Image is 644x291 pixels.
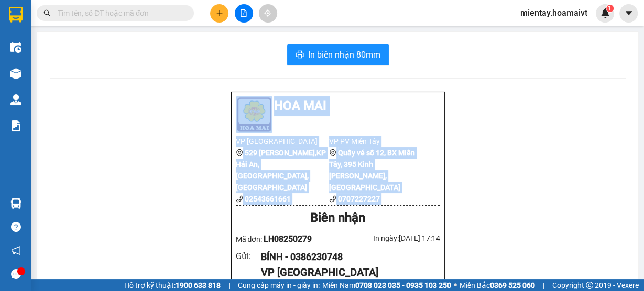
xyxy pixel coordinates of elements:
[236,96,440,116] li: Hoa Mai
[606,5,614,12] sup: 1
[235,4,253,23] button: file-add
[236,136,330,147] li: VP [GEOGRAPHIC_DATA]
[355,281,451,289] strong: 0708 023 035 - 0935 103 250
[10,198,21,209] img: warehouse-icon
[264,9,271,17] span: aim
[624,8,634,18] span: caret-down
[124,279,221,291] span: Hỗ trợ kỹ thuật:
[11,245,21,255] span: notification
[236,96,272,133] img: logo.jpg
[236,149,326,192] b: 529 [PERSON_NAME],KP Hải An, [GEOGRAPHIC_DATA], [GEOGRAPHIC_DATA]
[329,149,415,192] b: Quầy vé số 12, BX Miền Tây, 395 Kinh [PERSON_NAME], [GEOGRAPHIC_DATA]
[11,222,21,232] span: question-circle
[329,149,336,156] span: environment
[329,195,336,203] span: phone
[10,120,21,131] img: solution-icon
[261,264,431,281] div: VP [GEOGRAPHIC_DATA]
[10,42,21,53] img: warehouse-icon
[338,195,380,203] b: 0707227227
[619,4,638,23] button: caret-down
[216,9,223,17] span: plus
[176,281,221,289] strong: 1900 633 818
[238,279,320,291] span: Cung cấp máy in - giấy in:
[240,9,247,17] span: file-add
[543,279,544,291] span: |
[601,8,610,18] img: icon-new-feature
[236,232,338,245] div: Mã đơn:
[9,7,23,23] img: logo-vxr
[512,6,596,19] span: mientay.hoamaivt
[338,232,440,244] div: In ngày: [DATE] 17:14
[245,195,291,203] b: 02543661661
[210,4,228,23] button: plus
[11,269,21,279] span: message
[490,281,535,289] strong: 0369 525 060
[10,94,21,105] img: warehouse-icon
[608,5,612,12] span: 1
[296,50,304,60] span: printer
[236,195,243,203] span: phone
[322,279,451,291] span: Miền Nam
[10,68,21,79] img: warehouse-icon
[308,48,380,61] span: In biên nhận 80mm
[329,136,423,147] li: VP PV Miền Tây
[58,7,181,19] input: Tìm tên, số ĐT hoặc mã đơn
[287,44,389,65] button: printerIn biên nhận 80mm
[586,282,593,289] span: copyright
[236,149,243,156] span: environment
[236,208,440,228] div: Biên nhận
[236,250,261,263] div: Gửi :
[259,4,277,23] button: aim
[43,9,51,17] span: search
[264,234,312,244] span: LH08250279
[460,279,535,291] span: Miền Bắc
[454,283,457,287] span: ⚪️
[261,250,431,264] div: BÍNH - 0386230748
[228,279,230,291] span: |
